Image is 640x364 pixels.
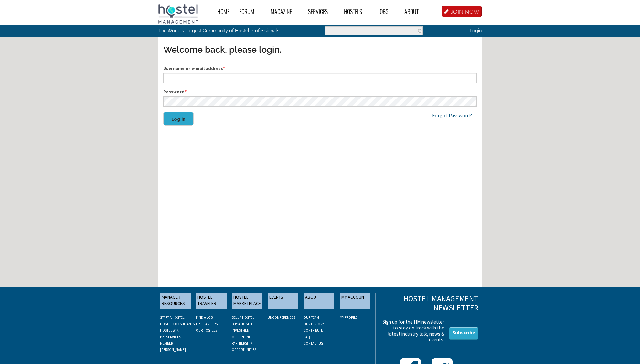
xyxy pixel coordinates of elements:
[373,4,400,19] a: Jobs
[160,322,195,326] a: HOSTEL CONSULTANTS
[304,328,323,333] a: CONTRIBUTE
[339,4,373,19] a: Hostels
[304,293,334,309] a: ABOUT
[400,4,430,19] a: About
[380,319,444,343] p: Sign up for the HM newsletter to stay on track with the latest industry talk, news & events.
[196,322,218,326] a: FREELANCERS
[232,322,253,326] a: BUY A HOSTEL
[303,4,339,19] a: Services
[340,293,370,309] a: MY ACCOUNT
[266,4,303,19] a: Magazine
[223,66,225,71] span: This field is required.
[196,293,227,309] a: HOSTEL TRAVELER
[470,28,482,33] a: Login
[158,25,293,36] p: The World's Largest Community of Hostel Professionals.
[160,328,179,333] a: HOSTEL WIKI
[442,6,482,17] a: JOIN NOW
[304,335,310,339] a: FAQ
[380,294,478,313] h3: Hostel Management Newsletter
[232,341,256,352] a: PARTNERSHIP OPPORTUNITIES
[196,315,213,320] a: FIND A JOB
[212,4,234,19] a: Home
[234,4,266,19] a: Forum
[163,65,477,72] label: Username or e-mail address
[160,315,184,320] a: START A HOSTEL
[232,315,254,320] a: SELL A HOSTEL
[158,4,198,24] img: Hostel Management Home
[196,328,217,333] a: OUR HOSTELS
[304,322,324,326] a: OUR HISTORY
[160,293,191,309] a: MANAGER RESOURCES
[163,88,477,95] label: Password
[325,26,423,35] input: Enter the terms you wish to search for.
[160,341,186,352] a: MEMBER [PERSON_NAME]
[449,327,478,340] a: Subscribe
[268,293,298,309] a: EVENTS
[163,44,477,56] h3: Welcome back, please login.
[232,328,256,339] a: INVESTMENT OPPORTUNITIES
[304,341,323,346] a: CONTACT US
[232,293,262,309] a: HOSTEL MARKETPLACE
[268,315,295,320] a: UNCONFERENCES
[163,112,194,126] button: Log in
[340,315,357,320] a: My Profile
[185,89,187,95] span: This field is required.
[160,335,181,339] a: B2B SERVICES
[304,315,319,320] a: OUR TEAM
[432,112,472,119] a: Forgot Password?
